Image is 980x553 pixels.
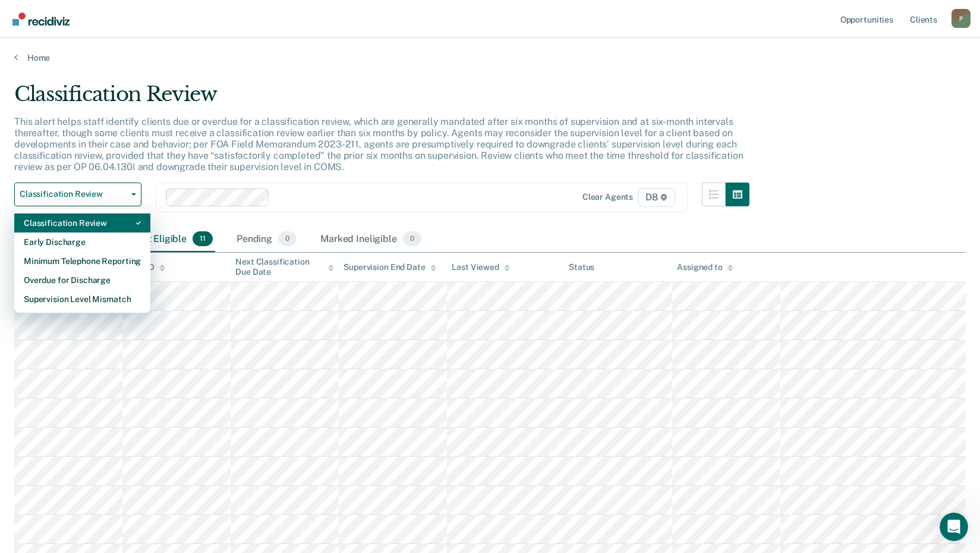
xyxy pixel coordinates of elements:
[278,231,297,247] span: 0
[193,231,213,247] span: 11
[569,262,594,272] div: Status
[951,9,970,28] button: Profile dropdown button
[118,227,215,253] div: Almost Eligible11
[638,188,675,207] span: D8
[24,252,141,271] div: Minimum Telephone Reporting
[24,271,141,290] div: Overdue for Discharge
[14,82,749,116] div: Classification Review
[14,116,743,173] p: This alert helps staff identify clients due or overdue for a classification review, which are gen...
[234,227,299,253] div: Pending0
[403,231,421,247] span: 0
[677,262,733,272] div: Assigned to
[24,232,141,252] div: Early Discharge
[20,189,127,199] span: Classification Review
[14,183,141,206] button: Classification Review
[344,262,436,272] div: Supervision End Date
[940,513,968,541] iframe: Intercom live chat
[951,9,970,28] div: P
[24,290,141,309] div: Supervision Level Mismatch
[24,213,141,232] div: Classification Review
[582,192,633,202] div: Clear agents
[318,227,424,253] div: Marked Ineligible0
[14,52,966,63] a: Home
[235,257,334,277] div: Next Classification Due Date
[452,262,509,272] div: Last Viewed
[12,12,70,26] img: Recidiviz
